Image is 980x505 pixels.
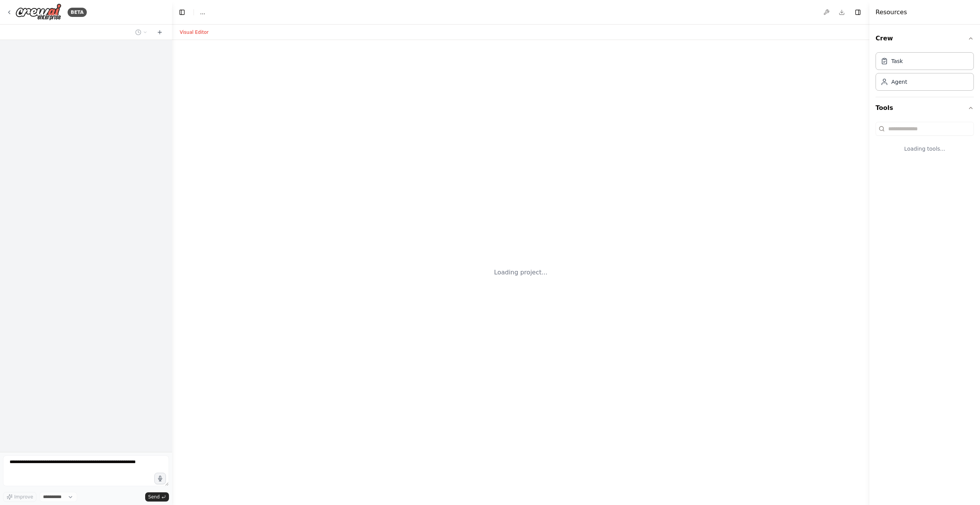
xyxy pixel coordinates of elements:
[891,78,907,86] div: Agent
[148,494,160,500] span: Send
[15,3,61,21] img: Logo
[876,119,974,165] div: Tools
[876,49,974,97] div: Crew
[68,8,87,17] div: BETA
[876,28,974,49] button: Crew
[200,8,205,16] nav: breadcrumb
[853,7,863,18] button: Hide right sidebar
[132,28,151,37] button: Switch to previous chat
[200,8,205,16] span: ...
[154,473,166,484] button: Click to speak your automation idea
[876,97,974,119] button: Tools
[876,8,907,17] h4: Resources
[876,139,974,159] div: Loading tools...
[145,492,169,502] button: Send
[494,268,548,277] div: Loading project...
[14,494,33,500] span: Improve
[154,28,166,37] button: Start a new chat
[177,7,187,18] button: Hide left sidebar
[3,492,36,502] button: Improve
[175,28,213,37] button: Visual Editor
[891,57,903,65] div: Task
